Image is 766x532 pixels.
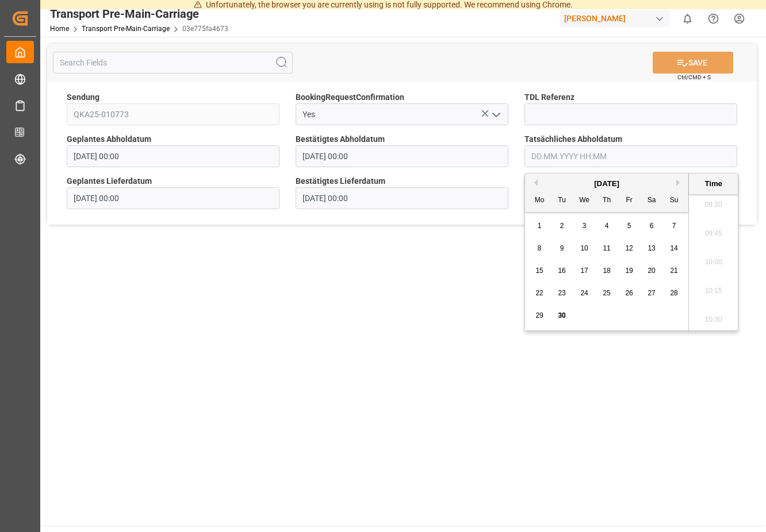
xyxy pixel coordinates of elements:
input: DD.MM.YYYY HH:MM [67,145,279,167]
div: Su [667,194,681,208]
div: We [577,194,592,208]
span: 10 [580,244,588,252]
input: Search Fields [53,52,293,74]
div: Choose Sunday, September 7th, 2025 [667,219,681,233]
div: Choose Monday, September 22nd, 2025 [533,286,547,300]
span: 8 [538,244,542,252]
span: 16 [558,267,565,275]
div: Choose Friday, September 12th, 2025 [622,241,637,256]
span: 25 [603,289,610,297]
span: 27 [648,289,655,297]
span: Geplantes Abholdatum [67,133,151,145]
span: 22 [535,289,543,297]
span: Bestätigtes Abholdatum [296,133,385,145]
span: 24 [580,289,588,297]
input: DD.MM.YYYY HH:MM [524,145,737,167]
div: Choose Thursday, September 25th, 2025 [600,286,614,300]
span: 28 [670,289,677,297]
span: 14 [670,244,677,252]
button: Next Month [676,179,683,186]
span: 18 [603,267,610,275]
div: Mo [533,194,547,208]
div: Choose Monday, September 29th, 2025 [533,309,547,323]
input: DD.MM.YYYY HH:MM [296,145,508,167]
div: Choose Saturday, September 27th, 2025 [645,286,659,300]
span: Sendung [67,91,99,103]
span: 3 [583,222,587,230]
span: 2 [560,222,564,230]
div: Choose Wednesday, September 17th, 2025 [577,264,592,278]
span: 15 [535,267,543,275]
span: 19 [625,267,633,275]
div: Choose Tuesday, September 16th, 2025 [555,264,569,278]
span: BookingRequestConfirmation [296,91,404,103]
div: Choose Saturday, September 13th, 2025 [645,241,659,256]
button: show 0 new notifications [675,6,700,32]
button: [PERSON_NAME] [560,7,675,29]
div: [DATE] [525,178,688,190]
a: Home [50,25,69,33]
div: Choose Wednesday, September 3rd, 2025 [577,219,592,233]
span: 30 [558,311,565,319]
input: DD.MM.YYYY HH:MM [296,187,508,209]
div: Choose Tuesday, September 23rd, 2025 [555,286,569,300]
span: 4 [605,222,609,230]
span: 26 [625,289,633,297]
div: Choose Friday, September 5th, 2025 [622,219,637,233]
div: Choose Tuesday, September 9th, 2025 [555,241,569,256]
div: Choose Monday, September 15th, 2025 [533,264,547,278]
button: Previous Month [531,179,538,186]
span: 5 [627,222,631,230]
span: 13 [648,244,655,252]
div: Time [692,178,735,190]
div: Transport Pre-Main-Carriage [50,5,228,22]
span: TDL Referenz [524,91,574,103]
span: 21 [670,267,677,275]
span: 23 [558,289,565,297]
span: Ctrl/CMD + S [677,73,711,82]
button: Help Center [700,6,726,32]
span: Geplantes Lieferdatum [67,175,152,187]
div: Choose Tuesday, September 2nd, 2025 [555,219,569,233]
div: Choose Tuesday, September 30th, 2025 [555,309,569,323]
span: 20 [648,267,655,275]
span: 17 [580,267,588,275]
span: Bestätigtes Lieferdatum [296,175,385,187]
div: month 2025-09 [528,215,685,327]
div: Choose Sunday, September 28th, 2025 [667,286,681,300]
span: 7 [672,222,676,230]
div: Choose Sunday, September 21st, 2025 [667,264,681,278]
span: Tatsächliches Abholdatum [524,133,622,145]
div: Choose Thursday, September 18th, 2025 [600,264,614,278]
button: SAVE [653,52,733,74]
div: Choose Thursday, September 11th, 2025 [600,241,614,256]
span: 9 [560,244,564,252]
div: Choose Monday, September 8th, 2025 [533,241,547,256]
span: 29 [535,311,543,319]
div: Choose Friday, September 19th, 2025 [622,264,637,278]
div: Choose Saturday, September 20th, 2025 [645,264,659,278]
div: Choose Saturday, September 6th, 2025 [645,219,659,233]
div: Choose Thursday, September 4th, 2025 [600,219,614,233]
div: Choose Wednesday, September 24th, 2025 [577,286,592,300]
div: Choose Monday, September 1st, 2025 [533,219,547,233]
span: 12 [625,244,633,252]
div: Choose Sunday, September 14th, 2025 [667,241,681,256]
div: Sa [645,194,659,208]
a: Transport Pre-Main-Carriage [82,25,170,33]
div: Tu [555,194,569,208]
span: 6 [650,222,654,230]
div: Choose Wednesday, September 10th, 2025 [577,241,592,256]
div: Choose Friday, September 26th, 2025 [622,286,637,300]
div: Th [600,194,614,208]
input: DD.MM.YYYY HH:MM [67,187,279,209]
span: 11 [603,244,610,252]
div: [PERSON_NAME] [560,10,670,27]
button: open menu [487,106,504,124]
span: 1 [538,222,542,230]
div: Fr [622,194,637,208]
